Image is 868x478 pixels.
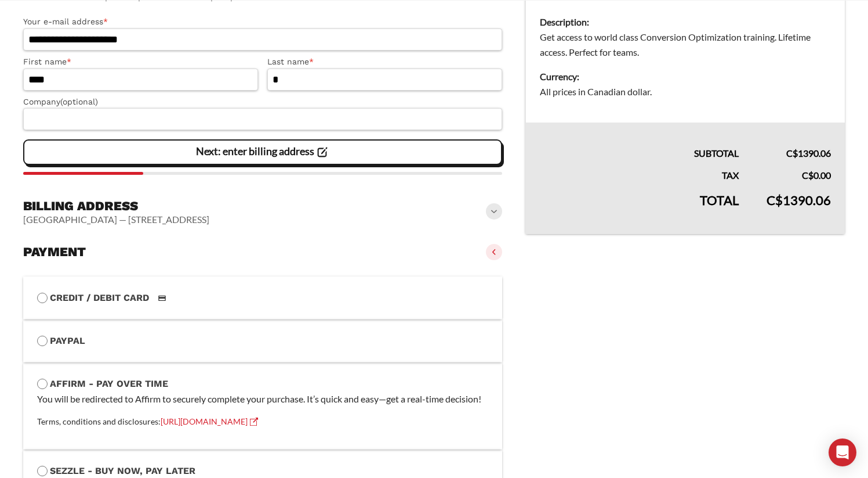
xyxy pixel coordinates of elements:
dt: Currency: [540,69,831,84]
dd: Get access to world class Conversion Optimization training. Lifetime access. Perfect for teams. [540,30,831,60]
p: You will be redirected to Affirm to securely complete your purchase. It’s quick and easy—get a re... [37,391,488,407]
label: PayPal [37,333,488,348]
label: Credit / Debit Card [37,290,488,306]
bdi: 1390.06 [767,192,831,208]
dt: Description: [540,15,831,30]
small: Terms, conditions and disclosures: [37,416,258,426]
label: Affirm - Pay over time [37,376,488,391]
span: (optional) [60,97,98,106]
label: Your e-mail address [23,15,502,28]
label: First name [23,55,258,69]
h3: Billing address [23,198,209,214]
div: Open Intercom Messenger [829,439,856,466]
input: Affirm - Pay over time [37,379,48,389]
bdi: 0.00 [802,170,831,181]
th: Tax [526,161,753,183]
img: Credit / Debit Card [151,291,173,305]
vaadin-button: Next: enter billing address [23,139,502,165]
label: Company [23,95,502,109]
bdi: 1390.06 [786,148,831,159]
vaadin-horizontal-layout: [GEOGRAPHIC_DATA] — [STREET_ADDRESS] [23,214,209,225]
span: C$ [802,170,813,181]
h3: Payment [23,244,86,260]
th: Subtotal [526,123,753,161]
input: Sezzle - Buy Now, Pay Later [37,466,48,476]
input: Credit / Debit CardCredit / Debit Card [37,293,48,303]
dd: All prices in Canadian dollar. [540,84,831,99]
span: C$ [767,192,783,208]
th: Total [526,183,753,234]
input: PayPal [37,336,48,346]
label: Last name [267,55,502,69]
a: [URL][DOMAIN_NAME] [161,416,258,426]
span: C$ [786,148,798,159]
